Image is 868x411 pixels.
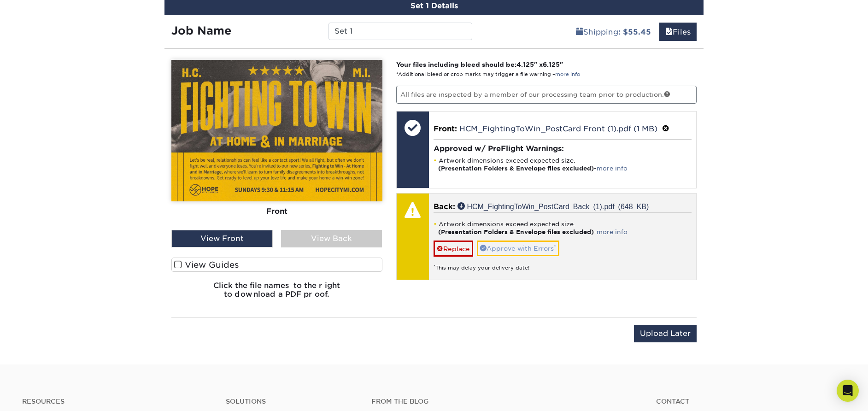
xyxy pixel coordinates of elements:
[434,144,692,153] h4: Approved w/ PreFlight Warnings:
[396,71,580,77] small: *Additional bleed or crop marks may trigger a file warning –
[570,23,657,41] a: Shipping: $55.45
[434,124,457,133] span: Front:
[477,241,559,256] a: Approve with Errors*
[459,124,657,133] a: HCM_FightingToWin_PostCard Front (1).pdf (1 MB)
[328,23,472,40] input: Enter a job name
[434,220,692,236] li: Artwork dimensions exceed expected size. -
[837,380,859,402] div: Open Intercom Messenger
[171,281,382,306] h6: Click the file names to the right to download a PDF proof.
[656,398,846,405] a: Contact
[665,28,673,36] span: files
[434,157,692,172] li: Artwork dimensions exceed expected size. -
[618,28,651,36] b: : $55.45
[22,398,212,405] h4: Resources
[597,229,628,235] a: more info
[171,24,231,37] strong: Job Name
[171,201,382,222] div: Front
[396,86,697,103] p: All files are inspected by a member of our processing team prior to production.
[281,230,382,247] div: View Back
[434,202,455,211] span: Back:
[516,61,534,68] span: 4.125
[171,258,382,272] label: View Guides
[396,61,563,68] strong: Your files including bleed should be: " x "
[576,28,583,36] span: shipping
[434,241,473,257] a: Replace
[597,165,628,172] a: more info
[226,398,358,405] h4: Solutions
[438,165,594,172] strong: (Presentation Folders & Envelope files excluded)
[171,230,273,247] div: View Front
[457,202,649,210] a: HCM_FightingToWin_PostCard Back (1).pdf (648 KB)
[659,23,697,41] a: Files
[634,325,697,342] input: Upload Later
[371,398,632,405] h4: From the Blog
[543,61,560,68] span: 6.125
[555,71,580,77] a: more info
[434,257,692,272] div: This may delay your delivery date!
[438,229,594,235] strong: (Presentation Folders & Envelope files excluded)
